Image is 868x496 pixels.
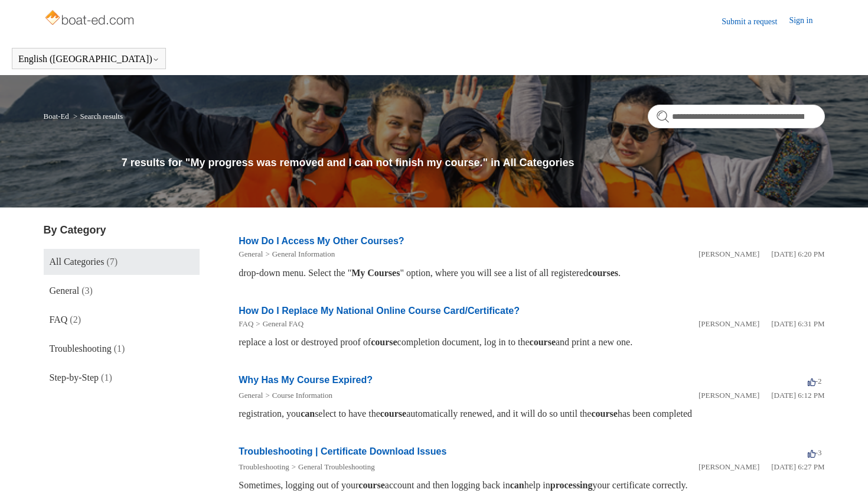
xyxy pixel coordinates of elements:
a: General FAQ [263,319,304,328]
div: replace a lost or destroyed proof of completion document, log in to the and print a new one. [239,335,824,349]
li: General Information [263,248,335,260]
a: General [239,391,263,400]
em: course [358,480,384,490]
time: 01/05/2024, 18:31 [771,319,824,328]
a: All Categories (7) [44,249,200,275]
span: (1) [114,343,125,354]
li: General Troubleshooting [289,461,375,473]
a: Why Has My Course Expired? [239,375,373,385]
a: Submit a request [722,15,789,28]
button: English ([GEOGRAPHIC_DATA]) [18,54,159,64]
time: 01/05/2024, 18:27 [771,462,824,471]
li: General [239,390,263,401]
li: Boat-Ed [44,112,71,121]
em: My [351,268,365,278]
time: 01/05/2024, 18:12 [771,391,824,400]
li: Course Information [263,390,332,401]
h3: By Category [44,222,200,238]
div: Sometimes, logging out of your account and then logging back in help in your certificate correctly. [239,478,824,492]
a: General Information [272,249,335,258]
a: How Do I Access My Other Courses? [239,236,404,246]
li: Troubleshooting [239,461,289,473]
time: 01/05/2024, 18:20 [771,249,824,258]
h1: 7 results for "My progress was removed and I can not finish my course." in All Categories [122,155,825,171]
span: All Categories [50,257,105,267]
em: Courses [367,268,400,278]
a: General [239,249,263,258]
em: processing [550,480,593,490]
span: (7) [106,257,118,267]
a: Troubleshooting | Certificate Download Issues [239,446,446,456]
span: (2) [70,315,81,325]
em: course [591,409,617,419]
a: FAQ (2) [44,307,200,333]
li: General FAQ [253,318,304,330]
span: -3 [808,448,822,457]
span: (1) [101,372,112,382]
em: course [371,337,397,347]
li: FAQ [239,318,253,330]
a: Troubleshooting (1) [44,336,200,362]
a: Troubleshooting [239,462,289,471]
div: drop-down menu. Select the " " option, where you will see a list of all registered . [239,266,824,280]
em: course [380,409,406,419]
span: -2 [808,377,822,385]
li: General [239,248,263,260]
li: [PERSON_NAME] [699,318,759,330]
li: [PERSON_NAME] [699,248,759,260]
a: FAQ [239,319,253,328]
div: Chat Support [792,456,860,487]
a: General Troubleshooting [298,462,375,471]
em: course [530,337,556,347]
img: Boat-Ed Help Center home page [44,7,138,31]
em: can [510,480,524,490]
li: Search results [71,112,123,121]
li: [PERSON_NAME] [699,390,759,401]
span: (3) [81,286,93,296]
span: FAQ [50,315,68,325]
span: Troubleshooting [50,343,112,354]
a: Course Information [272,391,332,400]
div: registration, you select to have the automatically renewed, and it will do so until the has been ... [239,407,824,421]
span: General [50,286,80,296]
a: How Do I Replace My National Online Course Card/Certificate? [239,306,520,316]
a: Sign in [789,14,824,28]
a: Step-by-Step (1) [44,365,200,391]
em: courses [588,268,618,278]
span: Step-by-Step [50,372,99,382]
input: Search [648,105,825,128]
a: Boat-Ed [44,112,69,121]
em: can [301,409,315,419]
li: [PERSON_NAME] [699,461,759,473]
a: General (3) [44,278,200,304]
